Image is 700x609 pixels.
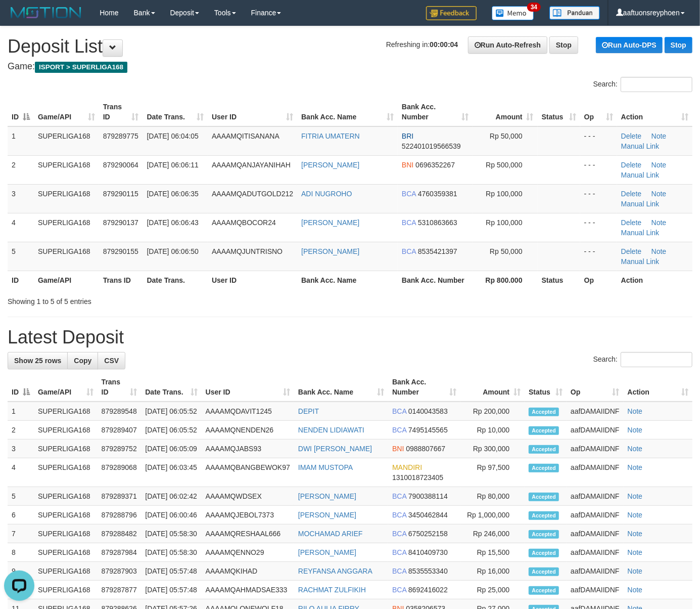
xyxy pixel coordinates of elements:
[34,421,98,440] td: SUPERLIGA168
[297,271,398,289] th: Bank Acc. Name
[529,511,559,520] span: Accepted
[549,6,600,20] img: panduan.png
[408,511,448,519] span: Copy 3450462844 to clipboard
[298,426,364,434] a: NENDEN LIDIAWATI
[8,184,34,213] td: 3
[202,543,294,562] td: AAAAMQENNO29
[529,530,559,539] span: Accepted
[202,440,294,458] td: AAAAMQJABS93
[418,219,457,227] span: Copy 5310863663 to clipboard
[8,271,34,289] th: ID
[34,242,99,271] td: SUPERLIGA168
[301,219,359,227] a: [PERSON_NAME]
[567,458,623,487] td: aafDAMAIIDNF
[8,421,34,440] td: 2
[651,247,667,255] a: Note
[301,190,352,198] a: ADI NUGROHO
[430,40,458,49] strong: 00:00:04
[567,421,623,440] td: aafDAMAIIDNF
[398,271,473,289] th: Bank Acc. Number
[408,548,448,556] span: Copy 8410409730 to clipboard
[593,352,692,367] label: Search:
[301,247,359,255] a: [PERSON_NAME]
[8,155,34,184] td: 2
[621,190,641,198] a: Delete
[98,373,142,402] th: Trans ID: activate to sort column ascending
[567,506,623,525] td: aafDAMAIIDNF
[621,132,641,140] a: Delete
[567,402,623,421] td: aafDAMAIIDNF
[538,98,580,126] th: Status: activate to sort column ascending
[621,161,641,169] a: Delete
[104,357,119,365] span: CSV
[460,458,525,487] td: Rp 97,500
[621,171,660,179] a: Manual Link
[99,271,143,289] th: Trans ID
[8,98,34,126] th: ID: activate to sort column descending
[141,581,201,599] td: [DATE] 05:57:48
[473,98,538,126] th: Amount: activate to sort column ascending
[147,161,199,169] span: [DATE] 06:06:11
[298,548,356,556] a: [PERSON_NAME]
[141,402,201,421] td: [DATE] 06:05:52
[651,219,667,227] a: Note
[628,567,643,575] a: Note
[415,161,455,169] span: Copy 0696352267 to clipboard
[392,548,406,556] span: BCA
[212,161,291,169] span: AAAAMQANJAYANIHAH
[460,581,525,599] td: Rp 25,000
[98,525,142,543] td: 879288482
[408,567,448,575] span: Copy 8535553340 to clipboard
[147,219,199,227] span: [DATE] 06:06:43
[8,213,34,242] td: 4
[460,525,525,543] td: Rp 246,000
[392,492,406,500] span: BCA
[628,407,643,415] a: Note
[402,247,416,255] span: BCA
[298,530,363,538] a: MOCHAMAD ARIEF
[202,562,294,581] td: AAAAMQKIHAD
[392,473,443,482] span: Copy 1310018723405 to clipboard
[402,219,416,227] span: BCA
[8,62,692,72] h4: Game:
[14,357,61,365] span: Show 25 rows
[294,373,388,402] th: Bank Acc. Name: activate to sort column ascending
[208,271,297,289] th: User ID
[621,200,660,208] a: Manual Link
[143,98,208,126] th: Date Trans.: activate to sort column ascending
[580,213,617,242] td: - - -
[525,373,567,402] th: Status: activate to sort column ascending
[402,161,413,169] span: BNI
[418,247,457,255] span: Copy 8535421397 to clipboard
[617,271,692,289] th: Action
[98,506,142,525] td: 879288796
[408,426,448,434] span: Copy 7495145565 to clipboard
[490,247,523,255] span: Rp 50,000
[8,506,34,525] td: 6
[408,586,448,594] span: Copy 8692416022 to clipboard
[8,36,692,57] h1: Deposit List
[98,543,142,562] td: 879287984
[651,190,667,198] a: Note
[529,568,559,576] span: Accepted
[628,548,643,556] a: Note
[392,530,406,538] span: BCA
[580,155,617,184] td: - - -
[301,161,359,169] a: [PERSON_NAME]
[651,132,667,140] a: Note
[460,562,525,581] td: Rp 16,000
[567,373,623,402] th: Op: activate to sort column ascending
[529,464,559,472] span: Accepted
[621,229,660,237] a: Manual Link
[617,98,692,126] th: Action: activate to sort column ascending
[492,6,534,20] img: Button%20Memo.svg
[298,407,319,415] a: DEPIT
[8,440,34,458] td: 3
[34,458,98,487] td: SUPERLIGA168
[141,373,201,402] th: Date Trans.: activate to sort column ascending
[98,581,142,599] td: 879287877
[202,402,294,421] td: AAAAMQDAVIT1245
[8,402,34,421] td: 1
[490,132,523,140] span: Rp 50,000
[8,543,34,562] td: 8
